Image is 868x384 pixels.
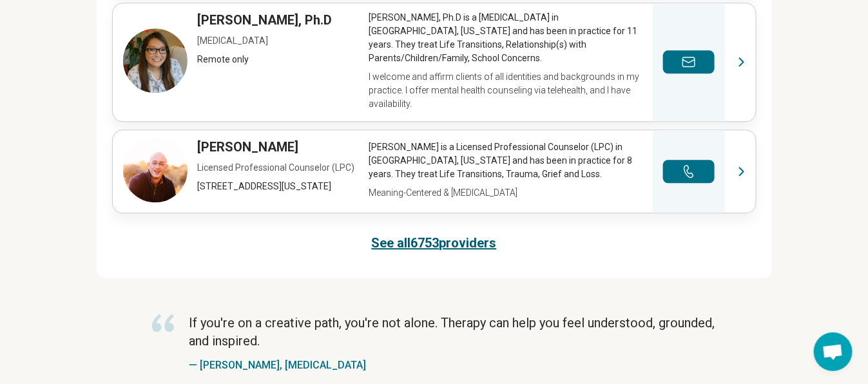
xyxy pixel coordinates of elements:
[814,332,853,371] div: Open chat
[372,234,497,252] a: See all6753providers
[663,50,715,73] button: Send a message
[663,160,715,183] button: Make a phone call
[200,359,367,371] a: [PERSON_NAME], [MEDICAL_DATA]
[189,358,717,373] p: —
[189,314,717,350] p: If you're on a creative path, you're not alone. Therapy can help you feel understood, grounded, a...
